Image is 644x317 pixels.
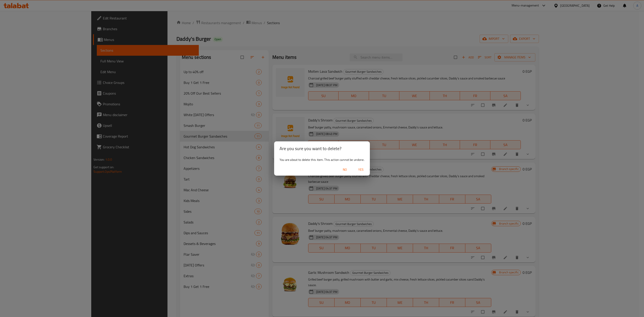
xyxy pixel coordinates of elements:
div: You are about to delete this item. This action cannot be undone. [274,156,370,164]
span: Yes [356,167,366,172]
button: Yes [354,166,368,174]
h2: Are you sure you want to delete? [280,145,364,152]
button: No [338,166,352,174]
span: No [339,167,350,172]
